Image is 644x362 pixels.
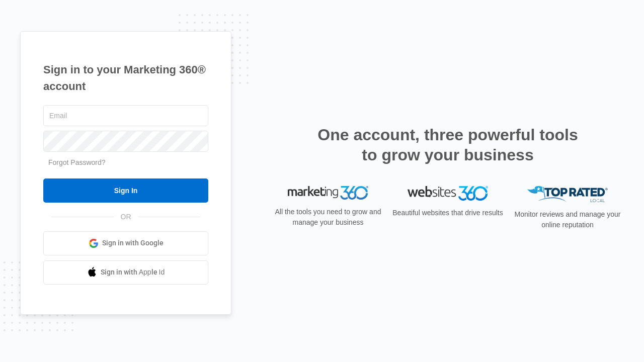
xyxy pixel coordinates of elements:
[391,208,504,218] p: Beautiful websites that drive results
[527,186,608,203] img: Top Rated Local
[48,158,106,166] a: Forgot Password?
[43,105,208,126] input: Email
[43,260,208,285] a: Sign in with Apple Id
[43,178,208,203] input: Sign In
[314,125,581,165] h2: One account, three powerful tools to grow your business
[272,207,384,228] p: All the tools you need to grow and manage your business
[43,61,208,95] h1: Sign in to your Marketing 360® account
[43,231,208,255] a: Sign in with Google
[114,212,138,222] span: OR
[288,186,368,200] img: Marketing 360
[408,186,488,201] img: Websites 360
[511,209,624,230] p: Monitor reviews and manage your online reputation
[101,267,165,278] span: Sign in with Apple Id
[102,238,164,248] span: Sign in with Google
